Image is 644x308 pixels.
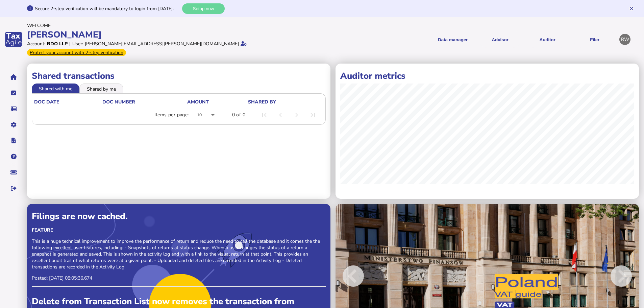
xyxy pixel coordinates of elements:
button: Developer hub links [6,134,21,148]
div: BDO LLP [47,41,68,47]
div: doc date [34,99,59,105]
div: User: [72,41,83,47]
div: Amount [187,99,209,105]
button: Shows a dropdown of VAT Advisor options [479,31,521,48]
li: Shared by me [79,84,123,93]
div: [PERSON_NAME][EMAIL_ADDRESS][PERSON_NAME][DOMAIN_NAME] [85,41,239,47]
div: Items per page: [154,112,189,118]
div: shared by [248,99,322,105]
h1: Shared transactions [32,70,326,82]
div: doc number [102,99,187,105]
button: Sign out [6,181,21,195]
p: Posted: [DATE] 08:05:36.674 [32,275,326,281]
i: Email verified [241,41,247,46]
button: Help pages [6,149,21,164]
div: From Oct 1, 2025, 2-step verification will be required to login. Set it up now... [27,49,126,56]
div: Secure 2-step verification will be mandatory to login from [DATE]. [35,5,180,12]
button: Shows a dropdown of Data manager options [431,31,474,48]
div: Welcome [27,22,320,29]
button: Manage settings [6,118,21,132]
div: doc number [102,99,135,105]
li: Shared with me [32,84,79,93]
div: 0 of 0 [232,112,245,118]
button: Filer [573,31,616,48]
button: Auditor [526,31,569,48]
i: Data manager [11,109,17,109]
button: Data manager [6,102,21,116]
div: Amount [187,99,247,105]
div: doc date [34,99,102,105]
button: Tasks [6,86,21,100]
button: Hide message [629,6,634,11]
div: Profile settings [619,34,630,45]
p: This is a huge technical improvement to improve the performance of return and reduce the need to ... [32,238,326,270]
div: Feature [32,227,326,233]
button: Home [6,70,21,84]
button: Setup now [182,3,225,14]
menu: navigate products [323,31,616,48]
button: Raise a support ticket [6,165,21,180]
h1: Auditor metrics [340,70,634,82]
div: [PERSON_NAME] [27,29,320,41]
div: | [69,41,71,47]
div: shared by [248,99,276,105]
div: Filings are now cached. [32,210,326,222]
div: Account: [27,41,45,47]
